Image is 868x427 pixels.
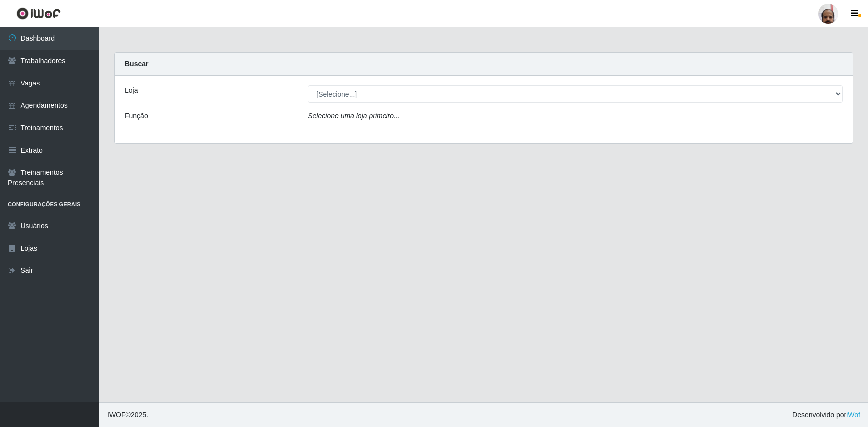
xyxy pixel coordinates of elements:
[792,410,860,420] span: Desenvolvido por
[125,111,148,121] label: Função
[107,411,126,419] span: IWOF
[107,410,148,420] span: © 2025 .
[846,411,860,419] a: iWof
[308,112,399,120] i: Selecione uma loja primeiro...
[125,85,138,96] label: Loja
[16,7,61,20] img: CoreUI Logo
[125,60,148,68] strong: Buscar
